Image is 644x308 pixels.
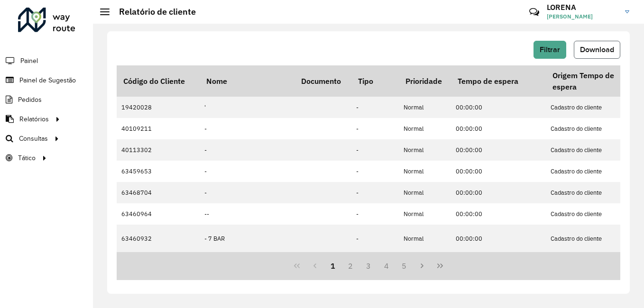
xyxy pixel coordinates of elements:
[200,225,294,252] td: - 7 BAR
[117,65,200,97] th: Código do Cliente
[574,41,620,59] button: Download
[294,65,351,97] th: Documento
[117,225,200,252] td: 63460932
[377,257,396,275] button: 4
[546,139,641,161] td: Cadastro do cliente
[399,65,451,97] th: Prioridade
[200,97,294,118] td: '
[18,95,42,105] span: Pedidos
[399,161,451,182] td: Normal
[359,257,377,275] button: 3
[399,118,451,139] td: Normal
[399,97,451,118] td: Normal
[546,182,641,203] td: Cadastro do cliente
[451,182,546,203] td: 00:00:00
[117,118,200,139] td: 40109211
[547,12,618,21] span: [PERSON_NAME]
[117,203,200,225] td: 63460964
[200,182,294,203] td: -
[117,139,200,161] td: 40113302
[351,161,399,182] td: -
[117,97,200,118] td: 19420028
[351,65,399,97] th: Tipo
[200,65,294,97] th: Nome
[540,45,560,54] span: Filtrar
[451,97,546,118] td: 00:00:00
[341,257,359,275] button: 2
[351,182,399,203] td: -
[399,203,451,225] td: Normal
[451,65,546,97] th: Tempo de espera
[200,118,294,139] td: -
[351,97,399,118] td: -
[200,203,294,225] td: --
[524,2,544,22] a: Contato Rápido
[200,161,294,182] td: -
[399,225,451,252] td: Normal
[19,75,76,85] span: Painel de Sugestão
[546,97,641,118] td: Cadastro do cliente
[534,41,566,59] button: Filtrar
[399,182,451,203] td: Normal
[18,153,36,163] span: Tático
[547,3,618,12] h3: LORENA
[200,139,294,161] td: -
[19,134,48,144] span: Consultas
[546,203,641,225] td: Cadastro do cliente
[351,118,399,139] td: -
[413,257,431,275] button: Next Page
[451,203,546,225] td: 00:00:00
[451,139,546,161] td: 00:00:00
[431,257,449,275] button: Last Page
[324,257,342,275] button: 1
[351,225,399,252] td: -
[117,182,200,203] td: 63468704
[117,161,200,182] td: 63459653
[546,161,641,182] td: Cadastro do cliente
[396,257,414,275] button: 5
[451,161,546,182] td: 00:00:00
[351,203,399,225] td: -
[451,225,546,252] td: 00:00:00
[20,56,38,66] span: Painel
[546,118,641,139] td: Cadastro do cliente
[546,225,641,252] td: Cadastro do cliente
[399,139,451,161] td: Normal
[19,114,49,124] span: Relatórios
[110,7,196,17] h2: Relatório de cliente
[580,45,614,54] span: Download
[451,118,546,139] td: 00:00:00
[351,139,399,161] td: -
[546,65,641,97] th: Origem Tempo de espera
